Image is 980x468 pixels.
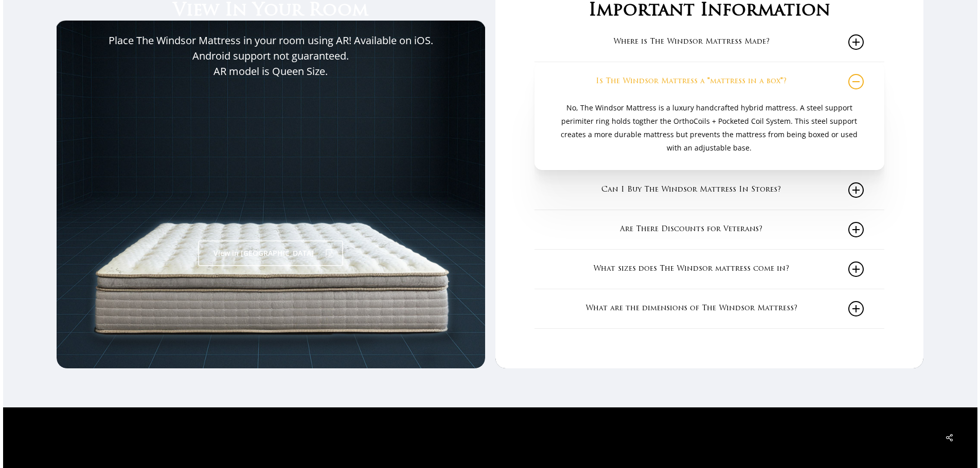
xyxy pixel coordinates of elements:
p: No, The Windsor Mattress is a luxury handcrafted hybrid mattress. A steel support perimiter ring ... [555,101,864,155]
a: Can I Buy The Windsor Mattress In Stores? [555,171,864,210]
a: View in [GEOGRAPHIC_DATA] [198,240,343,266]
a: Where is The Windsor Mattress Made? [555,23,864,62]
p: Place The Windsor Mattress in your room using AR! Available on iOS. Android support not guarantee... [96,33,446,79]
a: Are There Discounts for Veterans? [555,210,864,249]
a: What are the dimensions of The Windsor Mattress? [555,289,864,328]
a: What sizes does The Windsor mattress come in? [555,250,864,289]
span: View in [GEOGRAPHIC_DATA] [213,248,314,258]
a: Is The Windsor Mattress a "mattress in a box"? [555,62,864,101]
